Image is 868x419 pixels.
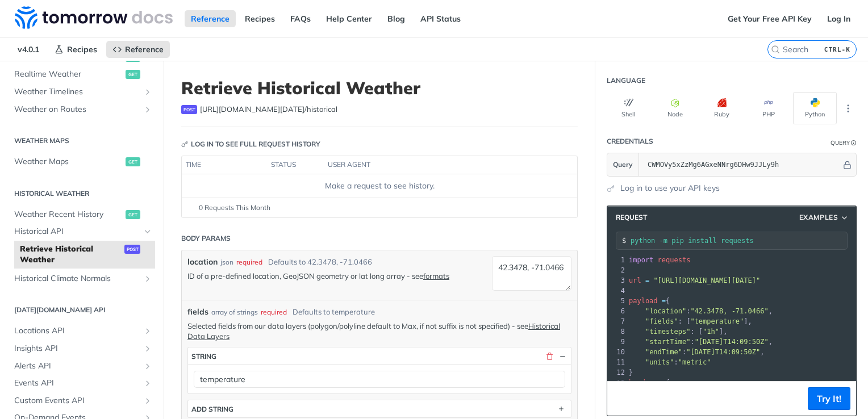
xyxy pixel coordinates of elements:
[851,140,857,146] i: Information
[821,44,853,55] kbd: CTRL-K
[126,157,140,166] span: get
[14,209,123,220] span: Weather Recent History
[199,203,270,213] span: 0 Requests This Month
[821,10,857,27] a: Log In
[268,257,372,268] div: Defaults to 42.3478, -71.0466
[613,160,633,170] span: Query
[700,92,744,124] button: Ruby
[658,256,691,264] span: requests
[629,276,641,284] span: url
[9,83,155,100] a: Weather TimelinesShow subpages for Weather Timelines
[267,156,324,174] th: status
[181,139,320,149] div: Log in to see full request history
[14,241,155,269] a: Retrieve Historical Weatherpost
[14,226,140,237] span: Historical API
[629,256,653,264] span: import
[143,87,152,97] button: Show subpages for Weather Timelines
[143,105,152,114] button: Show subpages for Weather on Routes
[841,159,853,170] button: Hide
[645,276,649,284] span: =
[607,296,627,306] div: 5
[188,347,571,364] button: string
[629,368,633,376] span: }
[106,41,170,58] a: Reference
[9,270,155,287] a: Historical Climate NormalsShow subpages for Historical Climate Normals
[662,379,666,387] span: =
[9,188,155,199] h2: Historical Weather
[48,41,103,58] a: Recipes
[831,139,850,147] div: Query
[690,307,768,315] span: "42.3478, -71.0466"
[793,92,837,124] button: Python
[261,307,287,317] div: required
[14,361,140,372] span: Alerts API
[181,141,188,148] svg: Key
[557,351,567,361] button: Hide
[607,347,627,357] div: 10
[9,66,155,83] a: Realtime Weatherget
[686,348,760,356] span: "[DATE]T14:09:50Z"
[629,358,711,366] span: :
[124,245,140,254] span: post
[143,362,152,371] button: Show subpages for Alerts API
[631,237,847,245] input: Request instructions
[143,274,152,283] button: Show subpages for Historical Climate Normals
[620,182,720,194] a: Log in to use your API keys
[629,338,773,346] span: : ,
[607,136,653,146] div: Credentials
[607,76,645,86] div: Language
[607,306,627,316] div: 6
[629,297,658,305] span: payload
[191,405,233,413] div: ADD string
[642,153,841,176] input: apikey
[9,223,155,240] a: Historical APIHide subpages for Historical API
[236,257,262,267] div: required
[629,379,658,387] span: headers
[187,321,571,341] p: Selected fields from our data layers (polygon/polyline default to Max, if not suffix is not speci...
[613,390,629,407] button: Copy to clipboard
[14,343,140,354] span: Insights API
[607,255,627,265] div: 1
[143,227,152,236] button: Hide subpages for Historical API
[9,153,155,170] a: Weather Mapsget
[11,41,45,58] span: v4.0.1
[67,44,97,55] span: Recipes
[607,153,639,176] button: Query
[188,400,571,417] button: ADD string
[9,392,155,409] a: Custom Events APIShow subpages for Custom Events API
[181,233,231,244] div: Body Params
[211,307,258,317] div: array of strings
[9,322,155,340] a: Locations APIShow subpages for Locations API
[607,378,627,388] div: 13
[9,305,155,315] h2: [DATE][DOMAIN_NAME] API
[14,69,123,80] span: Realtime Weather
[840,100,857,117] button: More Languages
[831,139,857,147] div: QueryInformation
[143,396,152,405] button: Show subpages for Custom Events API
[629,317,752,325] span: : [ ],
[645,358,674,366] span: "units"
[607,286,627,296] div: 4
[185,10,236,27] a: Reference
[14,104,140,115] span: Weather on Routes
[843,103,853,114] svg: More ellipsis
[746,92,790,124] button: PHP
[629,297,670,305] span: {
[607,275,627,286] div: 3
[544,351,554,361] button: Delete
[645,348,682,356] span: "endTime"
[607,92,650,124] button: Shell
[14,156,123,167] span: Weather Maps
[14,378,140,389] span: Events API
[14,325,140,337] span: Locations API
[629,379,670,387] span: {
[126,210,140,219] span: get
[284,10,317,27] a: FAQs
[324,156,554,174] th: user agent
[181,78,578,98] h1: Retrieve Historical Weather
[125,44,164,55] span: Reference
[662,297,666,305] span: =
[14,273,140,284] span: Historical Climate Normals
[695,338,769,346] span: "[DATE]T14:09:50Z"
[799,212,838,223] span: Examples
